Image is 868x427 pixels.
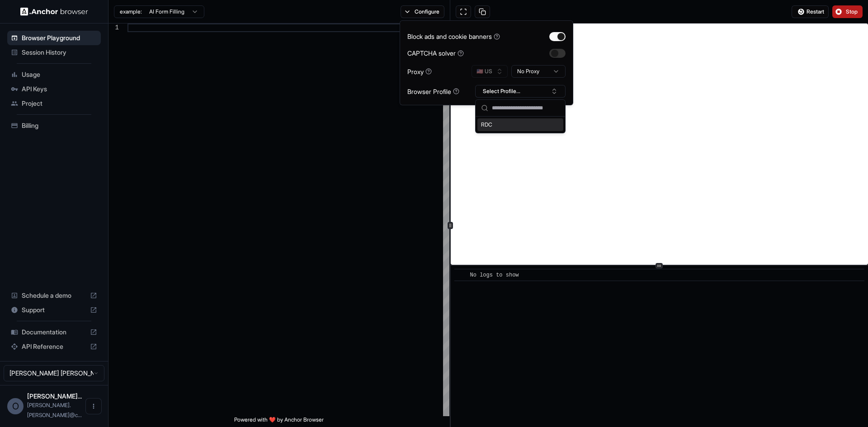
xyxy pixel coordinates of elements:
[234,416,324,427] span: Powered with ❤️ by Anchor Browser
[7,398,24,414] div: O
[7,96,101,111] div: Project
[7,45,101,60] div: Session History
[475,85,566,98] button: Select Profile...
[7,67,101,82] div: Usage
[22,84,97,94] span: API Keys
[7,82,101,96] div: API Keys
[792,5,829,18] button: Restart
[7,339,101,354] div: API Reference
[846,8,859,15] span: Stop
[407,32,500,41] div: Block ads and cookie banners
[27,402,82,418] span: omar.bolanos@cariai.com
[108,23,119,32] div: 1
[22,99,97,108] span: Project
[407,67,432,76] div: Proxy
[807,8,824,15] span: Restart
[22,342,86,351] span: API Reference
[476,117,565,133] div: Suggestions
[475,5,490,18] button: Copy session ID
[22,70,97,79] span: Usage
[456,5,471,18] button: Open in full screen
[470,272,519,278] span: No logs to show
[22,291,86,300] span: Schedule a demo
[27,392,82,400] span: Omar Fernando Bolaños Delgado
[407,87,459,96] div: Browser Profile
[85,398,102,414] button: Open menu
[401,5,444,18] button: Configure
[7,31,101,45] div: Browser Playground
[22,121,97,130] span: Billing
[477,118,563,131] div: RDC
[7,303,101,317] div: Support
[7,118,101,133] div: Billing
[832,5,863,18] button: Stop
[511,65,566,78] button: No Proxy
[459,271,463,280] span: ​
[22,48,97,57] span: Session History
[7,288,101,303] div: Schedule a demo
[22,33,97,42] span: Browser Playground
[7,325,101,339] div: Documentation
[20,7,88,16] img: Anchor Logo
[120,8,142,15] span: example:
[407,48,464,58] div: CAPTCHA solver
[22,328,86,337] span: Documentation
[22,305,86,314] span: Support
